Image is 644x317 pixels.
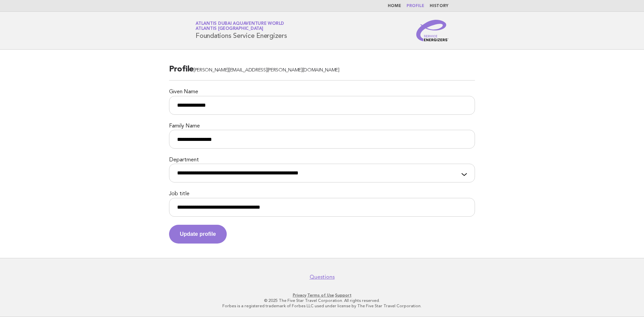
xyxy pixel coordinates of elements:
a: Profile [407,4,424,8]
img: Service Energizers [416,20,448,41]
a: Support [335,293,352,298]
p: © 2025 The Five Star Travel Corporation. All rights reserved. [117,298,527,303]
a: History [430,4,448,8]
p: · · [117,293,527,298]
label: Department [169,157,475,164]
label: Job title [169,191,475,198]
p: Forbes is a registered trademark of Forbes LLC used under license by The Five Star Travel Corpora... [117,303,527,309]
span: [PERSON_NAME][EMAIL_ADDRESS][PERSON_NAME][DOMAIN_NAME] [194,68,339,73]
label: Family Name [169,123,475,130]
label: Given Name [169,89,475,96]
a: Questions [310,274,335,280]
button: Update profile [169,225,227,244]
a: Privacy [293,293,306,298]
h2: Profile [169,64,475,81]
a: Atlantis Dubai Aquaventure WorldAtlantis [GEOGRAPHIC_DATA] [196,21,284,31]
span: Atlantis [GEOGRAPHIC_DATA] [196,27,263,31]
a: Home [388,4,401,8]
h1: Foundations Service Energizers [196,22,287,39]
a: Terms of Use [307,293,334,298]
